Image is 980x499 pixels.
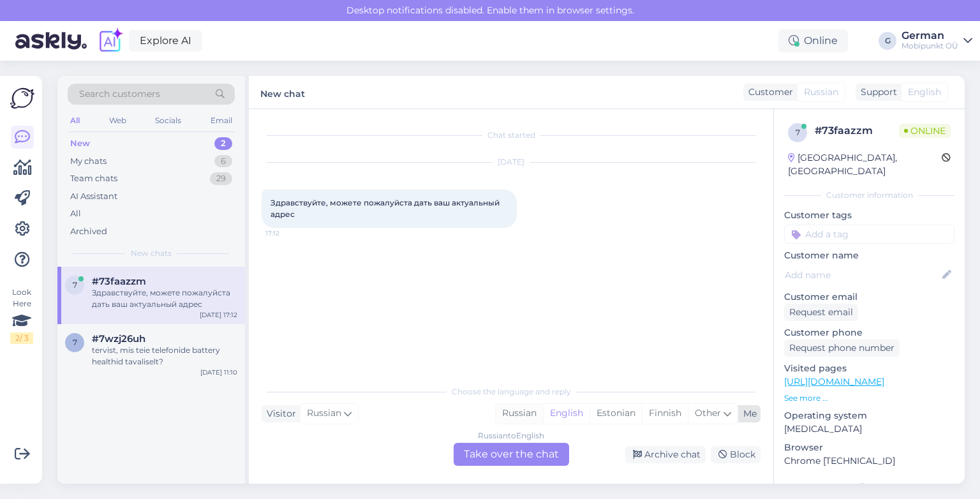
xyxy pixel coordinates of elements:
[307,406,341,421] span: Russian
[784,409,954,422] p: Operating system
[784,326,954,339] p: Customer phone
[784,480,954,492] div: Extra
[784,225,954,244] input: Add a tag
[208,112,235,129] div: Email
[625,446,706,463] div: Archive chat
[785,268,940,282] input: Add name
[70,190,117,203] div: AI Assistant
[743,86,793,99] div: Customer
[70,207,81,220] div: All
[478,430,544,442] div: Russian to English
[711,446,761,463] div: Block
[79,87,160,101] span: Search customers
[214,155,232,168] div: 6
[73,280,77,290] span: 7
[70,225,107,238] div: Archived
[784,249,954,262] p: Customer name
[131,248,172,259] span: New chats
[815,123,899,138] div: # 73faazzm
[784,441,954,454] p: Browser
[262,130,761,141] div: Chat started
[902,31,958,41] div: German
[590,404,642,423] div: Estonian
[902,41,958,51] div: Mobipunkt OÜ
[271,198,501,219] span: Здравствуйте, можете пожалуйста дать ваш актуальный адрес
[70,172,117,185] div: Team chats
[10,287,33,344] div: Look Here
[784,422,954,436] p: [MEDICAL_DATA]
[260,84,305,101] label: New chat
[695,407,721,419] span: Other
[784,392,954,404] p: See more ...
[10,332,33,344] div: 2 / 3
[804,86,838,99] span: Russian
[784,454,954,468] p: Chrome [TECHNICAL_ID]
[70,155,107,168] div: My chats
[210,172,232,185] div: 29
[784,190,954,201] div: Customer information
[107,112,129,129] div: Web
[200,310,237,320] div: [DATE] 17:12
[796,128,800,137] span: 7
[152,112,184,129] div: Socials
[262,407,296,421] div: Visitor
[642,404,688,423] div: Finnish
[10,86,34,110] img: Askly Logo
[778,29,848,52] div: Online
[738,407,757,421] div: Me
[856,86,897,99] div: Support
[262,386,761,398] div: Choose the language and reply
[784,290,954,304] p: Customer email
[68,112,82,129] div: All
[784,362,954,375] p: Visited pages
[92,276,146,287] span: #73faazzm
[543,404,590,423] div: English
[879,32,896,50] div: G
[129,30,202,52] a: Explore AI
[97,27,124,54] img: explore-ai
[92,333,145,345] span: #7wzj26uh
[73,338,77,347] span: 7
[200,368,237,377] div: [DATE] 11:10
[496,404,543,423] div: Russian
[902,31,972,51] a: GermanMobipunkt OÜ
[899,124,951,138] span: Online
[92,345,237,368] div: tervist, mis teie telefonide battery healthid tavaliselt?
[784,376,884,387] a: [URL][DOMAIN_NAME]
[262,156,761,168] div: [DATE]
[454,443,569,466] div: Take over the chat
[70,137,90,150] div: New
[788,151,942,178] div: [GEOGRAPHIC_DATA], [GEOGRAPHIC_DATA]
[908,86,941,99] span: English
[214,137,232,150] div: 2
[784,339,900,357] div: Request phone number
[92,287,237,310] div: Здравствуйте, можете пожалуйста дать ваш актуальный адрес
[784,209,954,222] p: Customer tags
[784,304,858,321] div: Request email
[265,228,313,238] span: 17:12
